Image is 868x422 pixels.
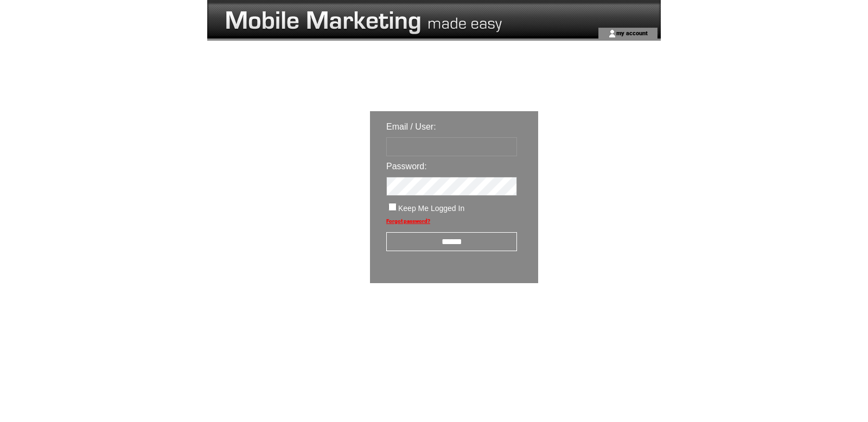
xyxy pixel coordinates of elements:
span: Keep Me Logged In [398,204,464,213]
img: account_icon.gif [608,29,616,38]
a: Forgot password? [386,218,430,224]
img: transparent.png [570,310,624,324]
span: Email / User: [386,122,436,131]
a: my account [616,29,648,36]
span: Password: [386,162,427,171]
